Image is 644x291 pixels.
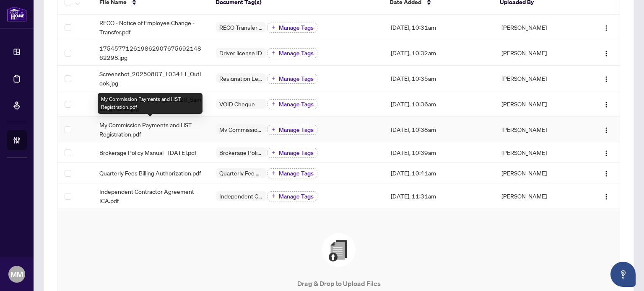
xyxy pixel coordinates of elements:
p: Drag & Drop to Upload Files [75,278,603,288]
img: Logo [603,76,610,82]
span: plus [271,127,275,131]
td: [PERSON_NAME] [495,142,582,163]
button: Logo [600,97,613,111]
button: Logo [600,166,613,180]
img: File Upload [322,233,356,267]
span: Manage Tags [279,127,314,133]
td: [DATE], 10:39am [384,142,495,163]
td: [PERSON_NAME] [495,91,582,117]
span: Manage Tags [279,50,314,56]
td: [DATE], 11:31am [384,183,495,209]
td: [PERSON_NAME] [495,183,582,209]
button: Logo [600,46,613,59]
td: [PERSON_NAME] [495,117,582,142]
span: MM [10,268,23,280]
span: RECO Transfer Form [216,24,266,30]
button: Manage Tags [267,191,317,201]
span: 17545771261986290767569214862298.jpg [99,44,203,62]
span: Quarterly Fees Billing Authorization.pdf [99,168,201,178]
img: Logo [603,193,610,200]
td: [PERSON_NAME] [495,40,582,66]
span: My Commission Payments & HST Registration [216,126,266,132]
span: Quarterly Fee Auto-Debit Authorization [216,170,266,176]
span: plus [271,171,275,175]
span: Independent Contractor Agreement - ICA.pdf [99,187,203,205]
span: Driver license ID [216,50,265,56]
img: Logo [603,25,610,31]
span: plus [271,51,275,55]
button: Logo [600,146,613,159]
span: Manage Tags [279,150,314,156]
td: [DATE], 10:31am [384,15,495,40]
span: Brokerage Policy Manual - [DATE].pdf [99,148,196,157]
button: Logo [600,72,613,85]
td: [DATE], 10:36am [384,91,495,117]
span: VOID Cheque [216,101,258,107]
span: Resignation Letter (From previous Brokerage) [216,75,266,81]
span: plus [271,76,275,80]
span: My Commission Payments and HST Registration.pdf [99,120,203,139]
span: plus [271,102,275,106]
img: Logo [603,127,610,134]
img: Logo [603,50,610,57]
img: Logo [603,101,610,108]
td: [PERSON_NAME] [495,66,582,91]
span: Manage Tags [279,76,314,82]
span: Brokerage Policy Manual [216,149,266,155]
span: Manage Tags [279,193,314,199]
button: Logo [600,189,613,203]
div: My Commission Payments and HST Registration.pdf [98,93,203,114]
button: Open asap [610,262,636,287]
span: Manage Tags [279,101,314,107]
button: Manage Tags [267,48,317,58]
span: plus [271,25,275,29]
img: Logo [603,150,610,157]
img: logo [7,6,27,22]
td: [DATE], 10:41am [384,163,495,183]
button: Logo [600,21,613,34]
td: [PERSON_NAME] [495,15,582,40]
span: plus [271,194,275,198]
span: Independent Contractor Agreement [216,193,266,199]
td: [DATE], 10:38am [384,117,495,142]
button: Manage Tags [267,99,317,109]
button: Logo [600,123,613,136]
button: Manage Tags [267,148,317,158]
td: [PERSON_NAME] [495,163,582,183]
img: Logo [603,170,610,177]
span: RECO - Notice of Employee Change - Transfer.pdf [99,18,203,36]
span: Manage Tags [279,170,314,176]
button: Manage Tags [267,74,317,84]
button: Manage Tags [267,168,317,178]
span: Manage Tags [279,25,314,31]
td: [DATE], 10:32am [384,40,495,66]
button: Manage Tags [267,125,317,135]
button: Manage Tags [267,23,317,33]
td: [DATE], 10:35am [384,66,495,91]
span: Screenshot_20250807_103411_Outlook.jpg [99,69,203,88]
span: plus [271,150,275,155]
